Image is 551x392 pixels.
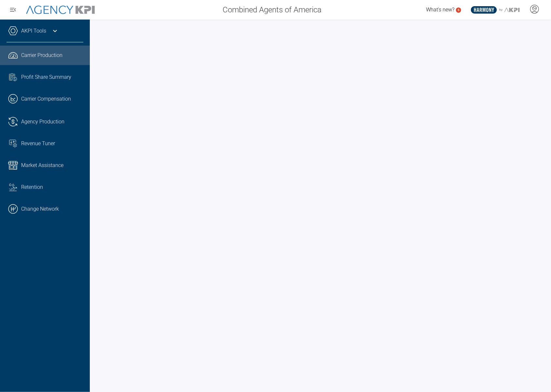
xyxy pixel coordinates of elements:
[21,73,71,81] span: Profit Share Summary
[426,7,454,13] span: What's new?
[458,8,460,12] text: 5
[456,7,461,13] a: 5
[21,140,55,147] span: Revenue Tuner
[21,118,64,126] span: Agency Production
[21,161,63,169] span: Market Assistance
[21,51,62,59] span: Carrier Production
[21,183,83,191] div: Retention
[223,4,322,16] span: Combined Agents of America
[21,27,46,35] a: AKPI Tools
[26,6,95,14] img: AgencyKPI
[21,95,71,103] span: Carrier Compensation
